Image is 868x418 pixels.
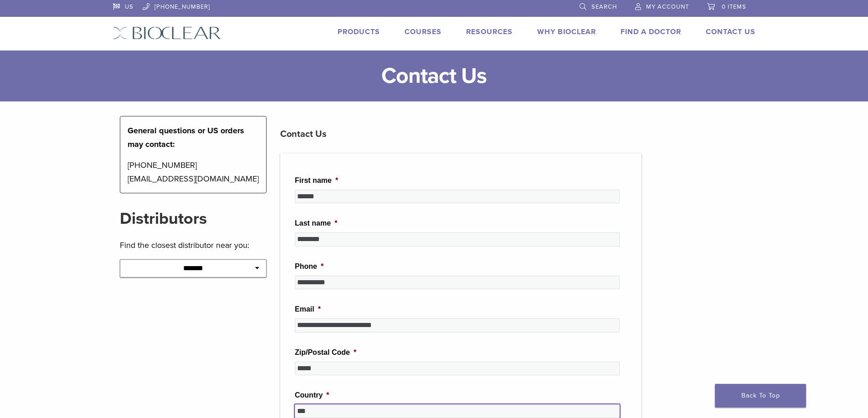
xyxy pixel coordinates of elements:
[295,391,329,400] label: Country
[722,3,746,10] span: 0 items
[295,262,324,272] label: Phone
[295,305,321,314] label: Email
[113,26,221,40] img: Bioclear
[128,126,244,149] strong: General questions or US orders may contact:
[646,3,689,10] span: My Account
[621,27,681,36] a: Find A Doctor
[537,27,596,36] a: Why Bioclear
[120,208,267,230] h2: Distributors
[295,176,338,186] label: First name
[706,27,755,36] a: Contact Us
[405,27,442,36] a: Courses
[280,123,642,145] h3: Contact Us
[128,158,259,186] p: [PHONE_NUMBER] [EMAIL_ADDRESS][DOMAIN_NAME]
[295,219,337,228] label: Last name
[715,384,806,408] a: Back To Top
[466,27,513,36] a: Resources
[591,3,617,10] span: Search
[120,238,267,252] p: Find the closest distributor near you:
[295,348,356,358] label: Zip/Postal Code
[338,27,380,36] a: Products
